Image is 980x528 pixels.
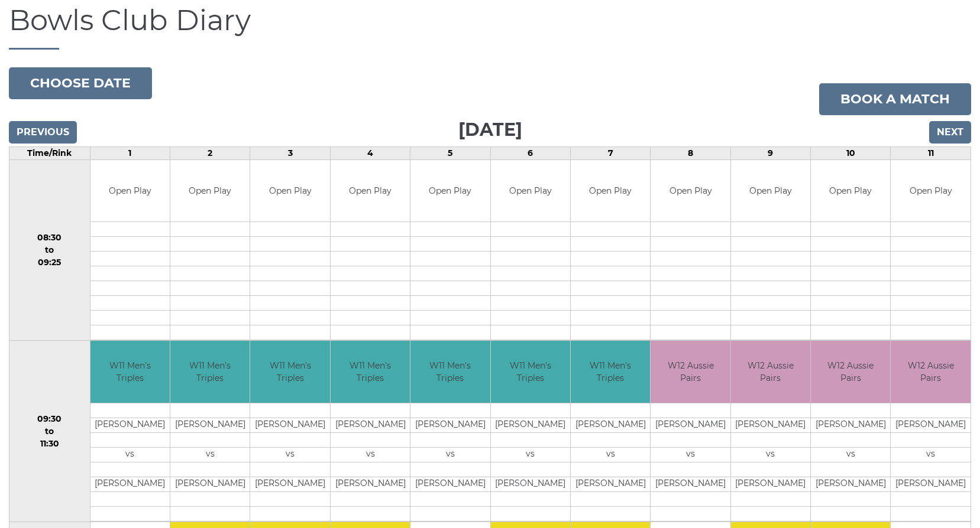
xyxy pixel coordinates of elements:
[331,160,410,222] td: Open Play
[410,447,490,462] td: vs
[571,477,650,491] td: [PERSON_NAME]
[731,477,810,491] td: [PERSON_NAME]
[331,341,410,403] td: W11 Men's Triples
[330,146,410,159] td: 4
[651,341,730,403] td: W12 Aussie Pairs
[571,418,650,432] td: [PERSON_NAME]
[891,160,971,222] td: Open Play
[811,447,890,462] td: vs
[819,83,971,115] a: Book a match
[90,160,170,222] td: Open Play
[651,160,730,222] td: Open Play
[491,341,570,403] td: W11 Men's Triples
[891,418,971,432] td: [PERSON_NAME]
[250,341,329,403] td: W11 Men's Triples
[929,121,971,144] input: Next
[811,477,890,491] td: [PERSON_NAME]
[570,146,650,159] td: 7
[491,477,570,491] td: [PERSON_NAME]
[731,160,810,222] td: Open Play
[250,447,329,462] td: vs
[250,418,329,432] td: [PERSON_NAME]
[331,447,410,462] td: vs
[9,159,90,341] td: 08:30 to 09:25
[410,146,490,159] td: 5
[9,121,77,144] input: Previous
[731,418,810,432] td: [PERSON_NAME]
[491,160,570,222] td: Open Play
[90,146,170,159] td: 1
[410,160,490,222] td: Open Play
[331,477,410,491] td: [PERSON_NAME]
[90,477,170,491] td: [PERSON_NAME]
[491,418,570,432] td: [PERSON_NAME]
[9,67,152,99] button: Choose date
[410,341,490,403] td: W11 Men's Triples
[891,447,971,462] td: vs
[90,341,170,403] td: W11 Men's Triples
[651,146,730,159] td: 8
[170,146,250,159] td: 2
[250,146,330,159] td: 3
[410,477,490,491] td: [PERSON_NAME]
[730,146,810,159] td: 9
[331,418,410,432] td: [PERSON_NAME]
[9,146,90,159] td: Time/Rink
[90,447,170,462] td: vs
[9,341,90,522] td: 09:30 to 11:30
[571,341,650,403] td: W11 Men's Triples
[170,477,250,491] td: [PERSON_NAME]
[90,418,170,432] td: [PERSON_NAME]
[571,160,650,222] td: Open Play
[490,146,570,159] td: 6
[651,477,730,491] td: [PERSON_NAME]
[651,418,730,432] td: [PERSON_NAME]
[811,160,890,222] td: Open Play
[250,160,329,222] td: Open Play
[491,447,570,462] td: vs
[811,146,891,159] td: 10
[651,447,730,462] td: vs
[170,341,250,403] td: W11 Men's Triples
[170,447,250,462] td: vs
[811,418,890,432] td: [PERSON_NAME]
[170,418,250,432] td: [PERSON_NAME]
[410,418,490,432] td: [PERSON_NAME]
[731,341,810,403] td: W12 Aussie Pairs
[891,341,971,403] td: W12 Aussie Pairs
[250,477,329,491] td: [PERSON_NAME]
[731,447,810,462] td: vs
[170,160,250,222] td: Open Play
[891,477,971,491] td: [PERSON_NAME]
[811,341,890,403] td: W12 Aussie Pairs
[891,146,971,159] td: 11
[571,447,650,462] td: vs
[9,5,971,50] h1: Bowls Club Diary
